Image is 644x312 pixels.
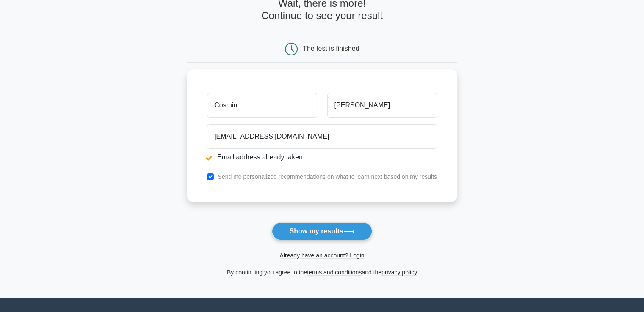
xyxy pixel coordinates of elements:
input: Last name [327,93,437,118]
input: First name [207,93,317,118]
div: The test is finished [303,45,359,52]
button: Show my results [272,222,372,240]
label: Send me personalized recommendations on what to learn next based on my results [218,173,437,180]
div: By continuing you agree to the and the [182,267,462,277]
li: Email address already taken [207,152,437,162]
a: privacy policy [381,269,417,276]
a: terms and conditions [307,269,362,276]
a: Already have an account? Login [279,252,364,259]
input: Email [207,124,437,149]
